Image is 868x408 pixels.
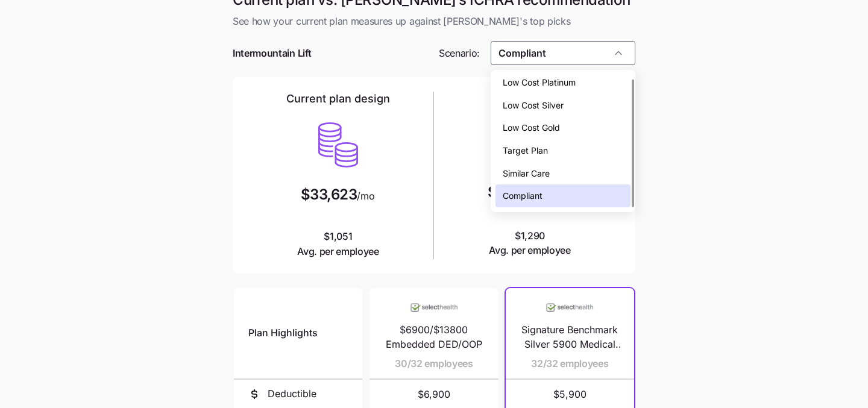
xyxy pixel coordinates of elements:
span: Scenario: [439,46,480,61]
span: Signature Benchmark Silver 5900 Medical Deductible [520,322,620,353]
span: $42,971 [488,185,542,199]
span: Intermountain Lift [233,46,311,61]
span: Avg. per employee [489,243,571,258]
span: 30/32 employees [395,356,473,371]
span: 32/32 employees [531,356,608,371]
span: Plan Highlights [248,325,318,341]
span: See how your current plan measures up against [PERSON_NAME]'s top picks [233,14,635,29]
span: $1,051 [297,229,379,259]
h2: Current plan design [286,92,390,106]
span: Similar Care [503,167,550,180]
span: Target Plan [503,144,548,157]
img: Carrier [546,295,594,318]
span: $1,290 [489,228,571,259]
span: Avg. per employee [297,244,379,259]
span: Low Cost Gold [503,121,560,134]
span: /mo [357,191,374,201]
img: Carrier [410,295,458,318]
span: Deductible [268,386,316,401]
span: $6900/$13800 Embedded DED/OOP [384,322,483,353]
span: $33,623 [301,187,357,202]
span: Low Cost Platinum [503,76,576,89]
span: Compliant [503,189,542,202]
span: Low Cost Silver [503,99,564,112]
